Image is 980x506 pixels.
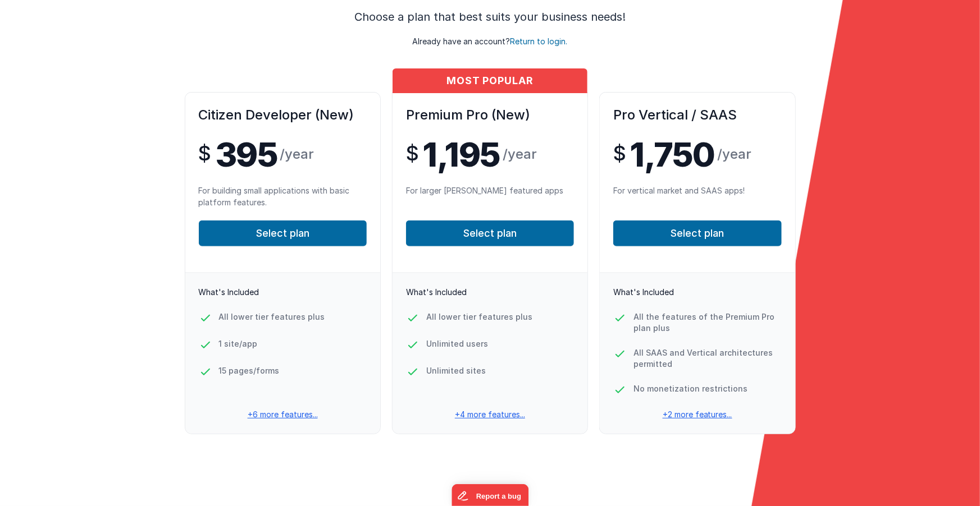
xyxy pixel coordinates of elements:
[613,287,781,298] p: What's Included
[613,106,781,124] h3: Pro Vertical / SAAS
[185,409,380,420] p: +6 more features...
[393,68,587,93] span: Most popular
[406,185,574,207] p: For larger [PERSON_NAME] featured apps
[503,145,537,163] span: /year
[406,142,418,164] span: $
[239,9,742,25] p: Choose a plan that best suits your business needs!
[199,287,367,298] p: What's Included
[199,142,211,164] span: $
[510,36,568,46] span: Return to login.
[426,338,488,349] p: Unlimited users
[280,145,314,163] span: /year
[199,106,367,124] h3: Citizen Developer (New)
[199,185,367,207] p: For building small applications with basic platform features.
[199,220,367,246] button: Select plan
[219,311,325,323] p: All lower tier features plus
[219,365,280,376] p: 15 pages/forms
[613,220,781,246] button: Select plan
[393,409,587,420] p: +4 more features...
[613,185,781,207] p: For vertical market and SAAS apps!
[422,137,500,171] span: 1,195
[426,311,532,323] p: All lower tier features plus
[426,365,486,376] p: Unlimited sites
[18,25,962,47] p: Already have an account?
[633,383,747,394] p: No monetization restrictions
[633,311,781,334] p: All the features of the Premium Pro plan plus
[633,347,781,370] p: All SAAS and Vertical architectures permitted
[717,145,751,163] span: /year
[630,137,715,171] span: 1,750
[215,137,278,171] span: 395
[219,338,258,349] p: 1 site/app
[406,220,574,246] button: Select plan
[510,36,568,47] button: Return to login.
[406,287,574,298] p: What's Included
[600,409,795,420] p: +2 more features...
[613,142,626,164] span: $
